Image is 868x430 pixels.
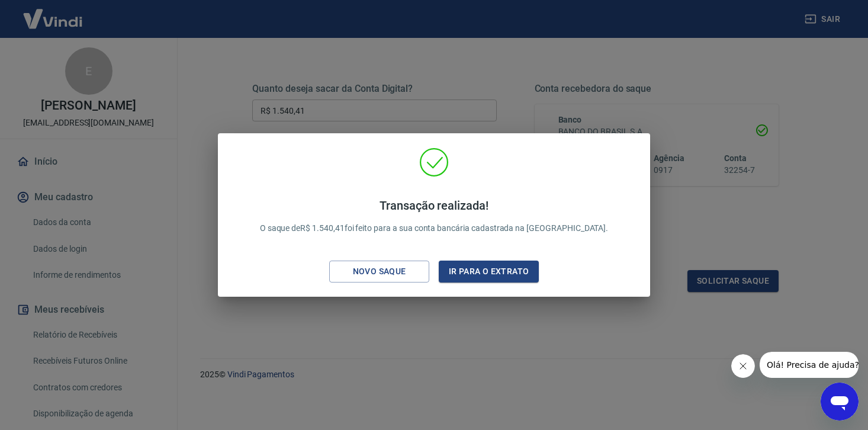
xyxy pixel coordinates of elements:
[329,261,429,283] button: Novo saque
[260,198,609,235] p: O saque de R$ 1.540,41 foi feito para a sua conta bancária cadastrada na [GEOGRAPHIC_DATA].
[760,352,859,378] iframe: Mensagem da empresa
[439,261,539,283] button: Ir para o extrato
[731,354,755,378] iframe: Fechar mensagem
[339,264,420,279] div: Novo saque
[7,8,99,18] span: Olá! Precisa de ajuda?
[260,198,609,213] h4: Transação realizada!
[821,383,859,421] iframe: Botão para abrir a janela de mensagens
